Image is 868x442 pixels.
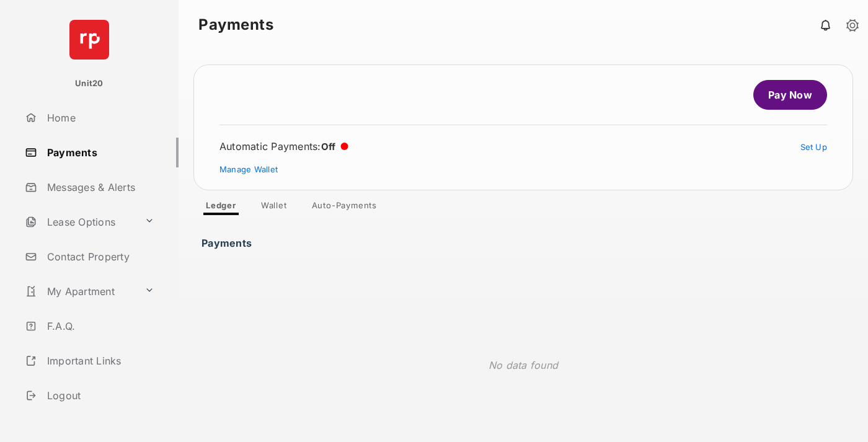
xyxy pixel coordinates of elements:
span: Off [321,141,336,152]
a: Ledger [196,200,246,215]
a: Logout [20,381,179,410]
a: My Apartment [20,276,139,306]
a: Payments [20,138,179,167]
p: Unit20 [75,77,104,90]
h3: Payments [201,237,255,242]
a: Lease Options [20,207,139,237]
p: No data found [489,358,558,373]
div: Automatic Payments : [219,140,348,152]
strong: Payments [198,17,273,32]
a: Manage Wallet [219,164,278,174]
a: F.A.Q. [20,311,179,341]
img: svg+xml;base64,PHN2ZyB4bWxucz0iaHR0cDovL3d3dy53My5vcmcvMjAwMC9zdmciIHdpZHRoPSI2NCIgaGVpZ2h0PSI2NC... [69,20,109,60]
a: Home [20,103,179,133]
a: Set Up [800,142,828,152]
a: Auto-Payments [302,200,387,215]
a: Contact Property [20,242,179,272]
a: Messages & Alerts [20,172,179,202]
a: Wallet [251,200,297,215]
a: Important Links [20,346,159,376]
